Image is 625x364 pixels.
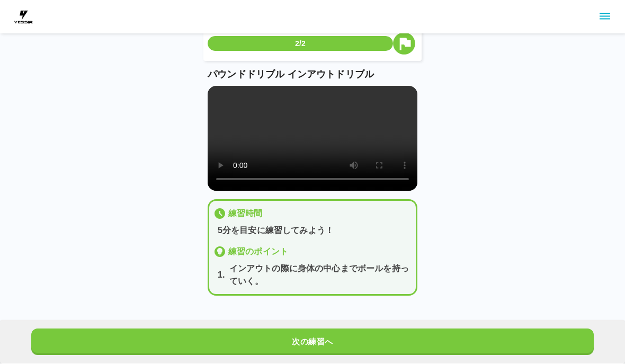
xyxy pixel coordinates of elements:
[218,225,412,237] p: 5分を目安に練習してみよう！
[229,263,412,288] p: インアウトの際に身体の中心までボールを持っていく。
[295,39,306,49] p: 2/2
[208,68,417,82] p: パウンドドリブル インアウトドリブル
[596,8,614,26] button: sidemenu
[228,246,288,259] p: 練習のポイント
[13,6,34,28] img: dummy
[218,269,225,282] p: 1 .
[31,329,594,356] button: 次の練習へ
[228,208,263,220] p: 練習時間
